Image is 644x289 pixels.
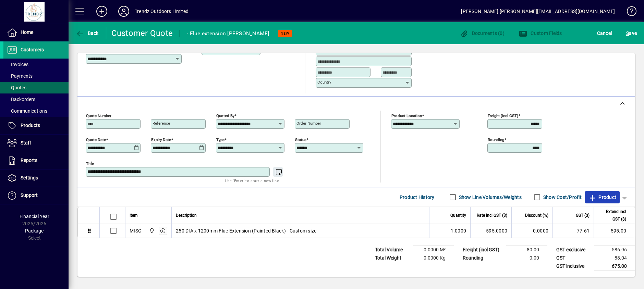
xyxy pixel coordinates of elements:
div: Trendz Outdoors Limited [135,6,189,17]
td: 0.0000 M³ [413,246,454,254]
a: Staff [3,135,69,152]
span: Discount (%) [525,212,548,219]
span: Payments [7,73,33,79]
div: 595.0000 [475,227,507,234]
button: Custom Fields [517,27,564,39]
td: Freight (incl GST) [459,246,506,254]
td: Rounding [459,254,506,262]
mat-label: Reference [153,121,170,126]
span: Products [21,123,40,128]
td: 80.00 [506,246,547,254]
span: Extend incl GST ($) [598,208,626,223]
span: Quotes [7,85,26,90]
a: Invoices [3,59,69,70]
td: 0.0000 Kg [413,254,454,262]
button: Product History [397,191,437,203]
span: Invoices [7,62,28,67]
span: NEW [281,31,289,36]
mat-label: Product location [391,113,422,118]
span: GST ($) [576,212,590,219]
span: Item [130,212,138,219]
span: Home [21,29,33,35]
td: GST inclusive [553,262,594,271]
a: Payments [3,70,69,82]
div: - Flue extension [PERSON_NAME] [187,28,269,39]
mat-label: Quote number [86,113,111,118]
span: S [626,30,629,36]
button: Documents (0) [458,27,506,39]
mat-label: Freight (incl GST) [488,113,518,118]
div: Customer Quote [111,28,173,39]
span: Settings [21,175,38,180]
a: Reports [3,152,69,169]
td: 0.0000 [511,224,552,238]
span: Custom Fields [519,30,562,36]
a: Communications [3,105,69,117]
td: 88.04 [594,254,635,262]
td: 595.00 [594,224,635,238]
span: Support [21,192,38,198]
span: New Plymouth [147,227,155,235]
label: Show Cost/Profit [542,194,582,201]
span: Financial Year [20,214,49,219]
a: Support [3,187,69,204]
mat-label: Country [317,80,331,85]
td: GST [553,254,594,262]
span: Customers [21,47,44,52]
mat-label: Quote date [86,137,106,142]
span: Package [25,228,44,234]
span: Documents (0) [460,30,505,36]
mat-label: Order number [296,121,321,126]
td: 0.00 [506,254,547,262]
span: 250 DIA x 1200mm Flue Extension (Painted Black) - Custom size [176,227,316,234]
span: Description [176,212,197,219]
button: Product [585,191,620,203]
td: 675.00 [594,262,635,271]
a: Quotes [3,82,69,93]
mat-label: Type [216,137,224,142]
td: Total Weight [372,254,413,262]
span: Product History [400,192,435,203]
button: Back [74,27,100,39]
td: 77.61 [552,224,594,238]
span: Communications [7,108,47,114]
span: ave [626,28,637,39]
a: Products [3,117,69,134]
a: Settings [3,169,69,187]
mat-label: Status [295,137,306,142]
div: MISC [130,227,141,234]
button: Save [624,27,639,39]
mat-label: Quoted by [216,113,234,118]
span: Staff [21,140,31,146]
span: Cancel [597,28,612,39]
span: Rate incl GST ($) [477,212,507,219]
mat-label: Expiry date [151,137,171,142]
span: Backorders [7,97,35,102]
span: 1.0000 [451,227,466,234]
app-page-header-button: Back [69,27,106,39]
a: Knowledge Base [622,1,635,24]
span: Product [588,192,616,203]
button: Cancel [595,27,614,39]
div: [PERSON_NAME] [PERSON_NAME][EMAIL_ADDRESS][DOMAIN_NAME] [461,6,615,17]
mat-label: Rounding [488,137,504,142]
mat-label: Title [86,161,94,166]
label: Show Line Volumes/Weights [458,194,522,201]
a: Backorders [3,93,69,105]
td: GST exclusive [553,246,594,254]
td: 586.96 [594,246,635,254]
span: Back [76,30,99,36]
button: Profile [113,5,135,17]
a: Home [3,24,69,41]
span: Reports [21,158,37,163]
td: Total Volume [372,246,413,254]
mat-hint: Use 'Enter' to start a new line [225,177,279,185]
button: Add [91,5,113,17]
span: Quantity [450,212,466,219]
